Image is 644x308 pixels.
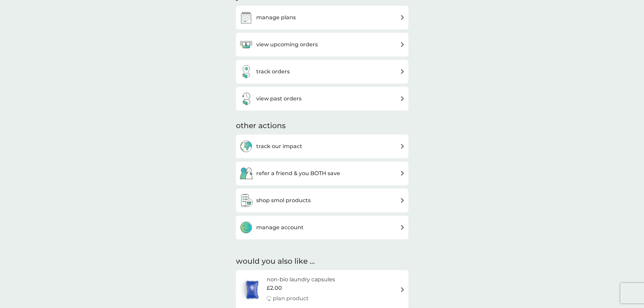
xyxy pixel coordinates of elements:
[400,171,405,176] img: arrow right
[400,42,405,47] img: arrow right
[273,294,309,303] p: plan product
[400,69,405,74] img: arrow right
[239,278,265,302] img: non-bio laundry capsules
[256,40,318,49] h3: view upcoming orders
[256,13,296,22] h3: manage plans
[400,287,405,292] img: arrow right
[400,198,405,203] img: arrow right
[256,196,311,205] h3: shop smol products
[256,142,302,151] h3: track our impact
[400,96,405,101] img: arrow right
[236,256,408,267] h2: would you also like ...
[256,67,290,76] h3: track orders
[267,284,282,292] span: £2.00
[267,275,335,284] h6: non-bio laundry capsules
[400,144,405,149] img: arrow right
[400,225,405,230] img: arrow right
[256,169,340,178] h3: refer a friend & you BOTH save
[256,94,302,103] h3: view past orders
[400,15,405,20] img: arrow right
[256,223,304,232] h3: manage account
[236,121,286,131] h3: other actions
